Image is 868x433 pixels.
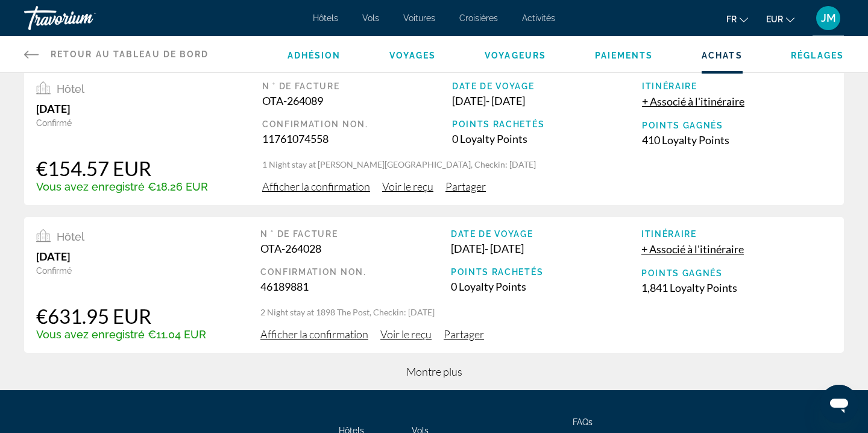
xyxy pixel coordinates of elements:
[452,94,642,107] div: [DATE] - [DATE]
[380,327,432,341] span: Voir le reçu
[641,242,744,256] span: + Associé à l'itinéraire
[36,250,206,263] div: [DATE]
[445,180,486,193] span: Partager
[641,242,744,256] button: + Associé à l'itinéraire
[262,180,370,193] span: Afficher la confirmation
[260,267,451,277] div: Confirmation Non.
[389,51,436,60] a: Voyages
[260,327,368,341] span: Afficher la confirmation
[36,180,208,193] div: Vous avez enregistré €18.26 EUR
[642,81,832,91] div: Itinéraire
[821,12,836,24] span: JM
[36,304,206,328] div: €631.95 EUR
[36,328,206,341] div: Vous avez enregistré €11.04 EUR
[459,13,498,23] a: Croisières
[36,102,208,115] div: [DATE]
[813,5,844,31] button: User Menu
[641,229,832,239] div: Itinéraire
[313,13,338,23] a: Hôtels
[288,51,341,60] a: Adhésion
[791,51,844,60] a: Réglages
[260,242,451,255] div: OTA-264028
[642,94,744,109] button: + Associé à l'itinéraire
[36,118,208,128] div: Confirmé
[451,242,641,255] div: [DATE] - [DATE]
[573,417,593,427] a: FAQs
[444,327,484,341] span: Partager
[485,51,546,60] a: Voyageurs
[595,51,653,60] a: Paiements
[702,51,743,60] a: Achats
[451,267,641,277] div: Points rachetés
[382,180,433,193] span: Voir le reçu
[262,94,452,107] div: OTA-264089
[642,133,832,147] div: 410 Loyalty Points
[24,2,145,34] a: Travorium
[452,119,642,129] div: Points rachetés
[262,81,452,91] div: N ° de facture
[362,13,379,23] a: Vols
[51,49,209,59] span: Retour au tableau de bord
[403,13,435,23] a: Voitures
[260,280,451,293] div: 46189881
[451,280,641,293] div: 0 Loyalty Points
[641,268,832,278] div: Points gagnés
[522,13,555,23] a: Activités
[642,95,744,108] span: + Associé à l'itinéraire
[452,81,642,91] div: Date de voyage
[36,266,206,276] div: Confirmé
[766,10,794,28] button: Change currency
[406,365,462,378] span: Montre plus
[57,230,84,243] span: Hôtel
[452,132,642,145] div: 0 Loyalty Points
[262,132,452,145] div: 11761074558
[24,36,209,72] a: Retour au tableau de bord
[726,14,737,24] span: fr
[820,385,858,423] iframe: Bouton de lancement de la fenêtre de messagerie
[766,14,783,24] span: EUR
[262,119,452,129] div: Confirmation Non.
[641,281,832,294] div: 1,841 Loyalty Points
[57,83,84,95] span: Hôtel
[260,306,832,318] p: 2 Night stay at 1898 The Post, Checkin: [DATE]
[451,229,641,239] div: Date de voyage
[260,229,451,239] div: N ° de facture
[262,159,832,171] p: 1 Night stay at [PERSON_NAME][GEOGRAPHIC_DATA], Checkin: [DATE]
[726,10,748,28] button: Change language
[36,156,208,180] div: €154.57 EUR
[642,121,832,130] div: Points gagnés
